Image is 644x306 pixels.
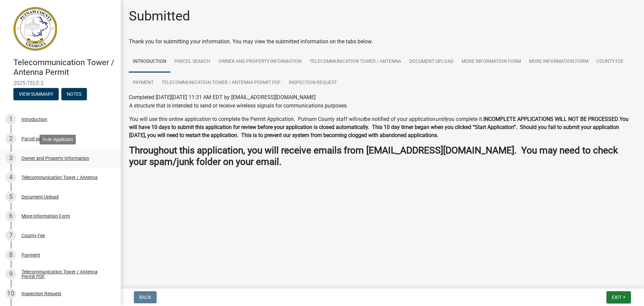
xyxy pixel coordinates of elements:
a: Telecommunication Tower / Antenna Permit PDF [158,72,285,94]
a: County Fee [592,51,628,73]
h1: Submitted [129,8,190,24]
img: Putnam County, Georgia [13,7,57,51]
div: Telecommunication Tower / Antenna [21,175,98,180]
strong: Throughout this application, you will receive emails from [EMAIL_ADDRESS][DOMAIN_NAME]. You may n... [129,145,618,167]
button: Notes [61,88,87,100]
div: Inspection Request [21,291,61,296]
a: Introduction [129,51,170,73]
div: 7 [5,230,16,241]
span: 2025-TELE-2 [13,80,107,86]
a: Telecommunication Tower / Antenna [306,51,405,73]
a: More Information Form [458,51,525,73]
div: Owner and Property Information [21,156,89,161]
a: Parcel search [170,51,214,73]
strong: You will have 10 days to submit this application for review before your application is closed aut... [129,116,629,138]
div: County Fee [21,233,45,238]
div: Payment [21,253,40,257]
div: Parcel search [21,136,50,141]
button: Exit [606,291,631,303]
div: 1 [5,114,16,125]
strong: INCOMPLETE APPLICATIONS WILL NOT BE PROCESSED [483,116,618,122]
div: 10 [5,288,16,299]
div: 6 [5,211,16,221]
p: You will use this online application to complete the Permit Application. Putnam County staff will... [129,115,636,139]
span: Completed [DATE][DATE] 11:31 AM EDT by [EMAIL_ADDRESS][DOMAIN_NAME] [129,94,316,100]
i: not [357,116,365,122]
button: Back [134,291,157,303]
div: 8 [5,250,16,260]
div: Role: Applicant [40,135,76,144]
div: 3 [5,153,16,164]
span: Back [139,295,151,300]
p: A structure that is intended to send or receive wireless signals for communications purposes. [129,102,636,110]
div: Telecommunication Tower / Antenna Permit PDF [21,269,110,279]
a: Inspection Request [285,72,341,94]
div: Document Upload [21,194,59,199]
div: Introduction [21,117,47,122]
button: View Summary [13,88,59,100]
a: Owner and Property Information [214,51,306,73]
div: 2 [5,133,16,144]
span: Exit [612,295,622,300]
h4: Telecommunication Tower / Antenna Permit [13,58,115,77]
i: until [435,116,446,122]
wm-modal-confirm: Summary [13,92,59,97]
wm-modal-confirm: Notes [61,92,87,97]
div: Thank you for submitting your information. You may view the submitted information on the tabs below. [129,38,636,46]
a: Document Upload [405,51,458,73]
a: Payment [129,72,158,94]
div: 5 [5,191,16,202]
div: 4 [5,172,16,183]
div: More Information Form [21,214,70,218]
div: 9 [5,269,16,279]
a: More Information Form [525,51,592,73]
